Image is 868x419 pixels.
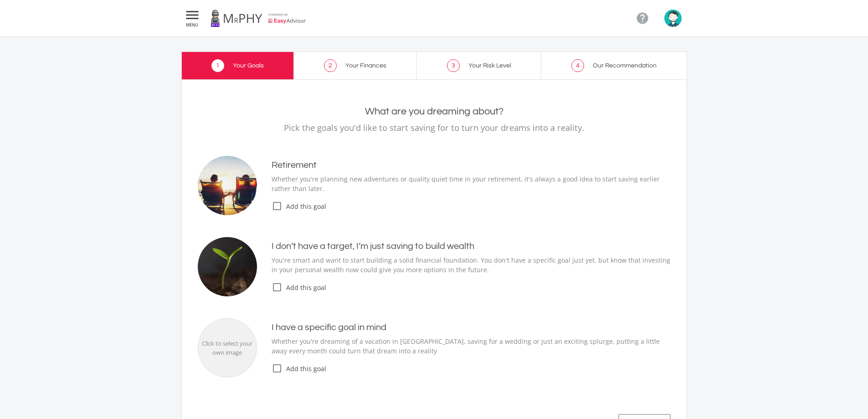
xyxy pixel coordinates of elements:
[233,62,264,69] span: Your Goals
[272,241,671,252] h4: I don’t have a target, I’m just saving to build wealth
[636,11,649,25] i: 
[184,10,200,21] i: 
[181,9,203,27] button:  MENU
[272,336,671,356] p: Whether you're dreaming of a vacation in [GEOGRAPHIC_DATA], saving for a wedding or just an excit...
[198,106,671,118] h2: What are you dreaming about?
[272,160,671,171] h4: Retirement
[417,52,542,79] a: 3 Your Risk Level
[272,322,671,333] h4: I have a specific goal in mind
[593,62,657,69] span: Our Recommendation
[272,282,282,293] i: check_box_outline_blank
[198,339,257,357] div: Click to select your own image
[184,23,200,27] span: MENU
[198,121,671,134] p: Pick the goals you'd like to start saving for to turn your dreams into a reality.
[447,59,460,72] span: 3
[272,255,671,274] p: You're smart and want to start building a solid financial foundation. You don't have a specific g...
[571,59,584,72] span: 4
[541,52,687,79] a: 4 Our Recommendation
[282,283,671,292] span: Add this goal
[181,52,294,79] a: 1 Your Goals
[211,59,224,72] span: 1
[272,363,282,374] i: check_box_outline_blank
[294,52,417,79] a: 2 Your Finances
[664,10,682,27] img: avatar.png
[468,62,511,69] span: Your Risk Level
[282,364,671,373] span: Add this goal
[272,201,282,212] i: check_box_outline_blank
[345,62,386,69] span: Your Finances
[272,174,671,193] p: Whether you're planning new adventures or quality quiet time in your retirement, it's always a go...
[282,202,671,211] span: Add this goal
[324,59,337,72] span: 2
[632,8,653,29] a: 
